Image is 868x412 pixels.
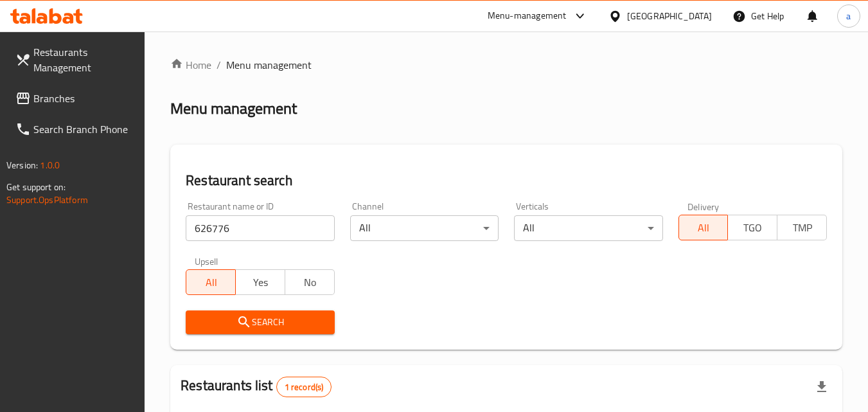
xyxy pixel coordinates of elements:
span: Branches [33,91,135,106]
span: a [846,9,851,23]
span: Menu management [226,57,312,73]
a: Branches [5,83,145,114]
button: TMP [777,215,827,240]
span: 1.0.0 [40,157,60,174]
span: All [191,273,231,292]
button: All [186,269,236,295]
div: [GEOGRAPHIC_DATA] [627,9,712,23]
li: / [217,57,221,73]
h2: Menu management [170,98,297,119]
button: TGO [727,215,777,240]
a: Home [170,57,211,73]
div: Export file [806,372,837,402]
label: Upsell [195,256,218,265]
button: All [678,215,729,240]
label: Delivery [687,202,720,211]
h2: Restaurant search [186,171,827,190]
div: Menu-management [488,8,567,24]
span: All [684,219,723,237]
a: Search Branch Phone [5,114,145,145]
div: All [514,215,662,241]
button: Yes [235,269,285,295]
nav: breadcrumb [170,57,842,73]
span: TMP [783,219,822,237]
a: Restaurants Management [5,37,145,83]
div: Total records count [276,377,332,397]
input: Search for restaurant name or ID.. [186,215,334,241]
span: Version: [6,157,38,174]
span: Search [196,314,324,330]
span: Get support on: [6,179,66,195]
span: Yes [241,273,280,292]
div: All [350,215,499,241]
h2: Restaurants list [181,376,332,397]
span: 1 record(s) [277,381,332,393]
button: Search [186,310,334,334]
a: Support.OpsPlatform [6,192,88,208]
button: No [285,269,335,295]
span: No [290,273,330,292]
span: TGO [733,219,772,237]
span: Search Branch Phone [33,121,135,137]
span: Restaurants Management [33,44,135,75]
